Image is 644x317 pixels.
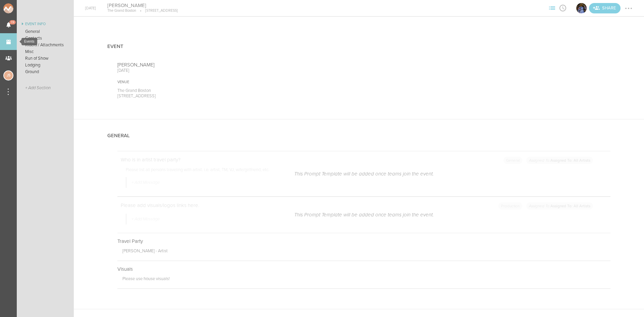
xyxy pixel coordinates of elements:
p: Please use house visuals! [122,276,610,283]
img: The Grand [576,3,587,13]
p: Visuals [117,266,610,272]
div: Jessica Smith [3,70,13,81]
p: [PERSON_NAME] [117,62,349,68]
div: Share [589,3,621,13]
span: View Itinerary [557,6,568,10]
div: The Grand [576,2,587,14]
a: Misc [17,48,74,55]
a: Lodging [17,62,74,68]
p: [DATE] [117,68,349,73]
a: Event Info [17,20,74,28]
p: Travel Party [117,238,610,244]
a: Run of Show [17,55,74,62]
span: View Sections [547,6,557,10]
h4: General [107,133,130,139]
h4: [PERSON_NAME] [107,2,178,9]
a: Ground [17,68,74,75]
p: The Grand Boston [107,8,136,13]
img: NOMAD [3,3,41,13]
div: Venue [117,80,349,85]
span: + Add Section [25,86,51,91]
a: General [17,28,74,35]
a: Invite teams to the Event [589,3,621,13]
p: [PERSON_NAME] - Artist [122,248,610,256]
h4: Event [107,44,123,49]
a: Contacts [17,35,74,42]
a: Riders / Attachments [17,42,74,48]
p: [STREET_ADDRESS] [136,8,178,13]
p: The Grand Boston [117,88,349,93]
span: 19 [9,20,16,24]
p: [STREET_ADDRESS] [117,93,349,99]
